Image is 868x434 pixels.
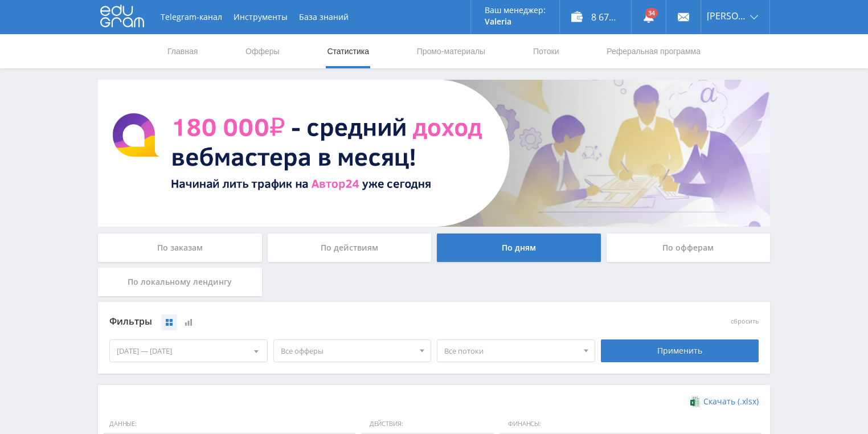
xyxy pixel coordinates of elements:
span: Скачать (.xlsx) [703,397,759,406]
a: Реферальная программа [605,34,702,68]
a: Промо-материалы [416,34,486,68]
p: Valeria [485,17,546,26]
a: Офферы [244,34,281,68]
p: Ваш менеджер: [485,6,546,15]
a: Главная [166,34,199,68]
div: Применить [601,339,759,362]
img: BannerAvtor24 [98,80,770,227]
span: [PERSON_NAME] [707,11,747,21]
div: По дням [437,234,601,262]
div: По действиям [268,234,432,262]
span: Все потоки [444,340,578,362]
span: Финансы: [499,415,761,434]
div: По офферам [607,234,771,262]
a: Потоки [532,34,560,68]
div: По заказам [98,234,262,262]
img: xlsx [690,396,700,407]
div: [DATE] — [DATE] [110,340,267,362]
span: Действия: [361,415,494,434]
div: По локальному лендингу [98,268,262,296]
a: Статистика [326,34,370,68]
span: Все офферы [281,340,414,362]
span: Данные: [104,415,355,434]
button: сбросить [731,318,759,325]
a: Скачать (.xlsx) [690,396,759,408]
div: Фильтры [109,313,595,330]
